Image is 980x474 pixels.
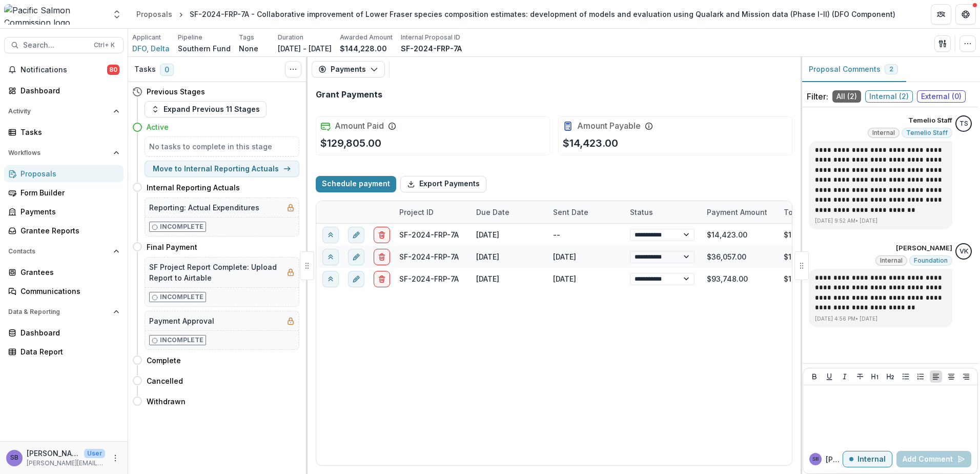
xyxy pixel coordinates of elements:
[577,121,641,131] h2: Amount Payable
[470,201,547,223] div: Due Date
[320,135,381,151] p: $129,805.00
[701,201,778,223] div: Payment Amount
[4,145,124,161] button: Open Workflows
[278,33,303,42] p: Duration
[701,246,778,268] div: $36,057.00
[8,248,109,255] span: Contacts
[4,343,124,360] a: Data Report
[132,43,170,54] a: DFO, Delta
[21,206,115,217] div: Payments
[21,85,115,96] div: Dashboard
[316,176,396,192] button: Schedule payment
[880,257,903,264] span: Internal
[160,335,203,345] p: Incomplete
[21,327,115,338] div: Dashboard
[959,121,968,127] div: Temelio Staff
[149,141,295,152] h5: No tasks to complete in this stage
[959,248,968,255] div: Victor Keong
[778,246,854,268] div: $144,228.00
[393,201,470,223] div: Project ID
[322,270,339,287] button: View linked parent
[340,43,387,54] p: $144,228.00
[110,4,124,25] button: Open entity switcher
[470,268,547,290] div: [DATE]
[400,176,486,192] button: Export Payments
[4,4,106,25] img: Pacific Salmon Commission logo
[4,165,124,182] a: Proposals
[801,57,906,82] button: Proposal Comments
[843,451,892,467] button: Internal
[470,246,547,268] div: [DATE]
[147,355,181,366] h4: Complete
[322,248,339,265] button: View linked parent
[149,262,282,283] h5: SF Project Report Complete: Upload Report to Airtable
[21,127,115,137] div: Tasks
[8,108,109,115] span: Activity
[624,207,659,218] div: Status
[808,370,821,383] button: Bold
[823,370,835,383] button: Underline
[914,370,927,383] button: Ordered List
[701,268,778,290] div: $93,748.00
[107,65,119,75] span: 80
[160,222,203,231] p: Incomplete
[889,66,893,73] span: 2
[778,201,854,223] div: Total Grant Amount
[547,207,595,218] div: Sent Date
[239,43,258,54] p: None
[4,304,124,320] button: Open Data & Reporting
[147,86,205,97] h4: Previous Stages
[147,182,240,193] h4: Internal Reporting Actuals
[160,292,203,302] p: Incomplete
[547,201,624,223] div: Sent Date
[374,248,390,265] button: delete
[4,324,124,341] a: Dashboard
[470,224,547,246] div: [DATE]
[23,41,88,50] span: Search...
[547,246,624,268] div: [DATE]
[316,90,382,100] h2: Grant Payments
[322,226,339,243] button: View linked parent
[340,33,393,42] p: Awarded Amount
[374,226,390,243] button: delete
[147,242,197,252] h4: Final Payment
[869,370,881,383] button: Heading 1
[4,264,124,281] a: Grantees
[960,370,972,383] button: Align Right
[4,82,124,99] a: Dashboard
[160,64,174,76] span: 0
[4,222,124,239] a: Grantee Reports
[145,161,299,177] button: Move to Internal Reporting Actuals
[8,308,109,315] span: Data & Reporting
[4,184,124,201] a: Form Builder
[826,454,843,465] p: [PERSON_NAME]
[132,33,161,42] p: Applicant
[393,207,440,218] div: Project ID
[812,457,819,462] div: Sascha Bendt
[896,451,971,467] button: Add Comment
[832,90,861,103] span: All ( 2 )
[190,9,895,19] div: SF-2024-FRP-7A - Collaborative improvement of Lower Fraser species composition estimates: develop...
[132,7,176,22] a: Proposals
[917,90,966,103] span: External ( 0 )
[945,370,957,383] button: Align Center
[930,370,942,383] button: Align Left
[27,459,105,468] p: [PERSON_NAME][EMAIL_ADDRESS][DOMAIN_NAME]
[21,66,107,74] span: Notifications
[348,270,364,287] button: edit
[149,202,259,213] h5: Reporting: Actual Expenditures
[955,4,976,25] button: Get Help
[547,224,624,246] div: --
[778,207,854,218] div: Total Grant Amount
[872,129,895,136] span: Internal
[335,121,384,131] h2: Amount Paid
[908,115,952,126] p: Temelio Staff
[4,203,124,220] a: Payments
[4,124,124,141] a: Tasks
[178,43,231,54] p: Southern Fund
[145,101,267,117] button: Expand Previous 11 Stages
[470,207,516,218] div: Due Date
[563,135,618,151] p: $14,423.00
